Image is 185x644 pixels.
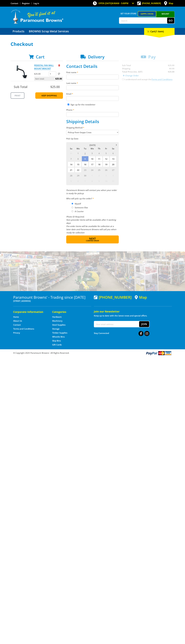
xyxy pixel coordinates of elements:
[52,316,62,318] a: Go to the Hardware page
[94,330,149,336] div: Stay Connected
[66,96,119,101] input: Please enter your email address.
[99,2,128,5] span: OPEN [DATE]
[52,319,62,322] a: Go to the Machinery page
[94,295,132,299] div: [PHONE_NUMBER]
[103,173,109,178] span: 3
[89,162,95,167] span: 17
[89,237,96,240] span: Next
[13,323,21,326] a: Go to the Contact page
[138,11,156,16] a: Gepps Cross
[103,162,109,167] span: 19
[88,54,104,60] span: Delivery
[167,18,174,23] button: Go
[68,173,74,178] span: 28
[66,119,119,124] h2: Shipping Details
[75,147,81,150] span: Mo
[156,11,175,21] a: Mount [PERSON_NAME]
[74,209,85,214] label: A Courier
[155,30,164,33] span: (1 item)
[103,178,109,184] span: 10
[13,331,20,334] a: Go to the Privacy page
[66,75,119,79] input: Please enter your first name.
[75,173,81,178] span: 29
[135,295,147,299] a: View a map of Gepps Cross location
[82,178,88,184] span: 7
[110,151,117,156] span: 6
[11,28,26,35] a: Go to the Products page
[103,156,109,161] span: 12
[82,151,88,156] span: 2
[75,167,81,173] span: 22
[96,162,102,167] span: 18
[13,327,34,330] a: Go to the Terms and Conditions page
[35,92,63,99] a: Keep Shopping
[72,207,73,208] input: Please select who will pick up the order.
[103,167,109,173] span: 26
[75,156,81,161] span: 8
[13,310,47,314] h5: Corporate Information
[34,77,63,81] p: Item total:
[119,18,167,23] input: Search
[96,173,102,178] span: 2
[68,151,74,156] span: 31
[14,85,27,89] span: Sub Total
[50,85,60,89] span: $25.00
[66,137,119,140] label: Pick Up Date
[72,240,113,242] span: Confirm order
[66,235,119,243] button: Next Confirm order
[13,64,29,80] img: PEDESTAL FAN WALL MOUNT BRACKET
[82,147,88,150] span: Tu
[139,321,149,327] button: Join
[13,319,22,322] a: Go to the About Us page
[11,351,175,356] div: ® Copyright 2025 Paramount Browns'. All Rights Reserved.
[75,162,81,167] span: 15
[89,147,95,150] span: We
[11,2,18,5] a: Go to the Contact page
[75,151,81,156] span: 1
[89,167,95,173] span: 24
[74,201,82,206] label: Myself
[110,167,117,173] span: 27
[66,108,119,111] label: Phone
[110,156,117,161] span: 13
[68,167,74,173] span: 21
[11,41,175,47] h1: Checkout
[89,173,95,178] span: 1
[11,92,24,99] a: Print
[13,316,19,318] a: Go to the Home page
[103,147,109,150] span: Fr
[55,77,62,81] span: $25.00
[34,72,48,75] p: $25.00
[66,215,116,234] em: Photo ID Required. Non-preorder items will be available after 5 working days Pre-order items will...
[52,335,65,338] a: Go to the Wheelie Bins page
[103,151,109,156] span: 5
[145,351,172,356] img: PayPal, Mastercard, Visa accepted
[27,28,71,35] a: Go to the BROWNS Scrap Metal Services page
[13,295,91,299] h3: Paramount Browns' - Trading since [DATE]
[96,167,102,173] span: 25
[89,144,96,146] span: [DATE]
[96,178,102,184] span: 9
[112,2,128,5] span: 8:00am - 5:00pm
[82,156,88,161] span: 9
[110,162,117,167] span: 20
[110,147,117,150] span: Sa
[68,178,74,184] span: 5
[66,130,119,135] select: Please select a shipping method.
[70,103,95,106] label: Sign up for the newsletter
[36,54,45,60] span: Cart
[52,327,60,330] a: Go to the Storage page
[96,147,102,150] span: Th
[94,321,139,327] input: Your email address
[110,173,117,178] span: 4
[66,197,119,200] label: Who will pick up the order?
[52,323,65,326] a: Go to the Steel Supplies page
[68,156,74,161] span: 7
[110,178,117,184] span: 11
[66,81,119,85] label: Last name
[52,339,61,342] a: Go to the Skip Bins page
[82,167,88,173] span: 23
[74,205,89,210] label: Someone Else
[13,299,91,303] p: [STREET_ADDRESS]
[66,85,119,90] input: Please enter your last name.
